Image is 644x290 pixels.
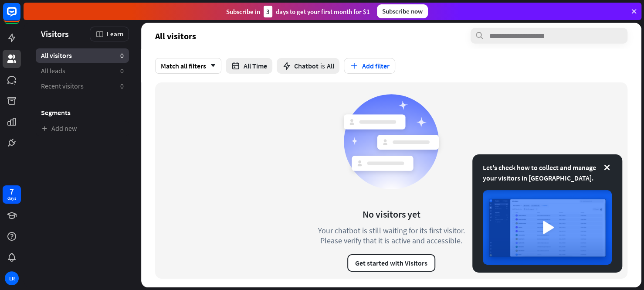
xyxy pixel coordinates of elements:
span: Visitors [41,29,69,39]
button: Add filter [344,58,395,74]
a: Recent visitors 0 [36,79,129,93]
div: 7 [10,188,14,195]
div: No visitors yet [363,208,420,220]
span: All [327,61,334,70]
a: Add new [36,121,129,136]
div: Match all filters [155,58,221,74]
div: Let's check how to collect and manage your visitors in [GEOGRAPHIC_DATA]. [483,162,612,183]
div: days [7,195,16,201]
i: arrow_down [206,63,216,68]
aside: 0 [120,82,124,91]
div: 3 [264,6,272,17]
div: LR [5,271,19,285]
a: 7 days [3,185,21,204]
div: Subscribe now [377,4,428,18]
aside: 0 [120,66,124,75]
span: All visitors [41,51,72,60]
span: Recent visitors [41,82,84,91]
span: All leads [41,66,65,75]
button: Open LiveChat chat widget [7,3,33,30]
span: Chatbot [294,61,319,70]
span: All visitors [155,31,196,41]
button: All Time [226,58,272,74]
button: Get started with Visitors [347,254,435,272]
img: image [483,190,612,265]
div: Your chatbot is still waiting for its first visitor. Please verify that it is active and accessible. [302,225,481,246]
span: Learn [107,30,123,38]
a: All leads 0 [36,64,129,78]
aside: 0 [120,51,124,60]
div: Subscribe in days to get your first month for $1 [226,6,370,17]
span: is [320,61,325,70]
h3: Segments [36,108,129,117]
